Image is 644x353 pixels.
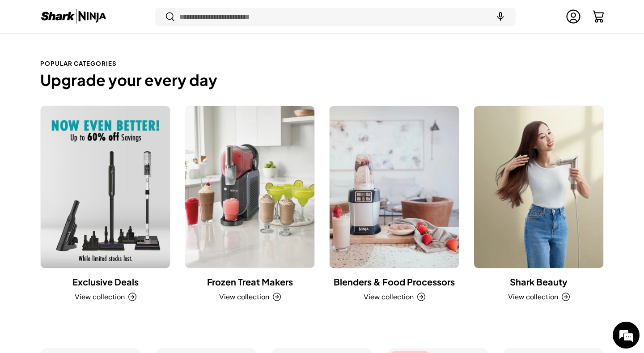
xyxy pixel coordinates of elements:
span: Upgrade your every day [40,70,217,90]
a: Exclusive Deals [72,276,139,287]
span: POPULAR CATEGORIES [40,59,117,68]
a: Frozen Treat Makers [207,276,293,287]
a: Shark Beauty [510,276,568,287]
a: Blenders & Food Processors [330,106,459,268]
a: Frozen Treat Makers [185,106,314,268]
a: Exclusive Deals [41,106,170,268]
a: Blenders & Food Processors [334,276,455,287]
img: Shark Ninja Philippines [40,8,107,26]
a: Shark Beauty [474,106,603,268]
speech-search-button: Search by voice [486,7,515,27]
